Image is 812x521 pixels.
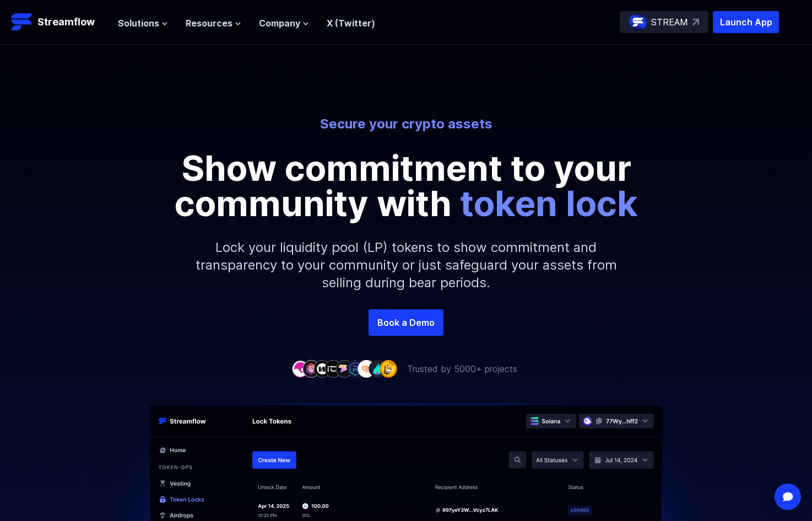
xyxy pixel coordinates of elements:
[407,362,517,375] p: Trusted by 5000+ projects
[11,11,33,33] img: Streamflow Logo
[620,11,708,33] a: STREAM
[380,360,397,377] img: company-9
[101,115,711,133] p: Secure your crypto assets
[775,484,801,510] div: Open Intercom Messenger
[118,17,159,30] span: Solutions
[11,11,107,33] a: Streamflow
[327,18,375,29] a: X (Twitter)
[118,17,168,30] button: Solutions
[259,17,300,30] span: Company
[692,19,699,25] img: top-right-arrow.svg
[37,14,95,30] p: Streamflow
[169,221,643,309] p: Lock your liquidity pool (LP) tokens to show commitment and transparency to your community or jus...
[158,151,654,221] p: Show commitment to your community with
[186,17,232,30] span: Resources
[713,11,779,33] button: Launch App
[302,360,320,377] img: company-2
[324,360,342,377] img: company-4
[186,17,241,30] button: Resources
[259,17,309,30] button: Company
[369,360,386,377] img: company-8
[460,182,638,224] span: token lock
[358,360,375,377] img: company-7
[369,309,443,336] a: Book a Demo
[313,360,331,377] img: company-3
[651,15,688,29] p: STREAM
[629,13,647,31] img: streamflow-logo-circle.png
[291,360,309,377] img: company-1
[347,360,364,377] img: company-6
[335,360,353,377] img: company-5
